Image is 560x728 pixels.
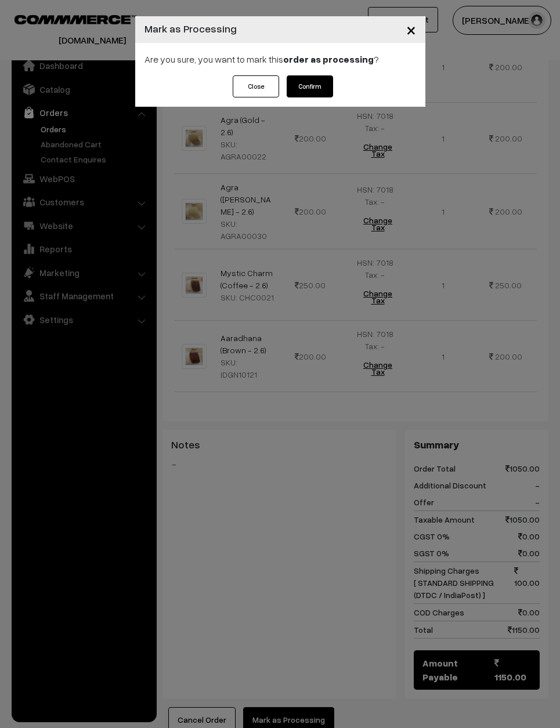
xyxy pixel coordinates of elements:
[283,53,374,65] strong: order as processing
[135,43,425,75] div: Are you sure, you want to mark this ?
[233,75,279,97] button: Close
[287,75,333,97] button: Confirm
[406,19,416,40] span: ×
[144,21,237,37] h4: Mark as Processing
[397,12,425,48] button: Close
